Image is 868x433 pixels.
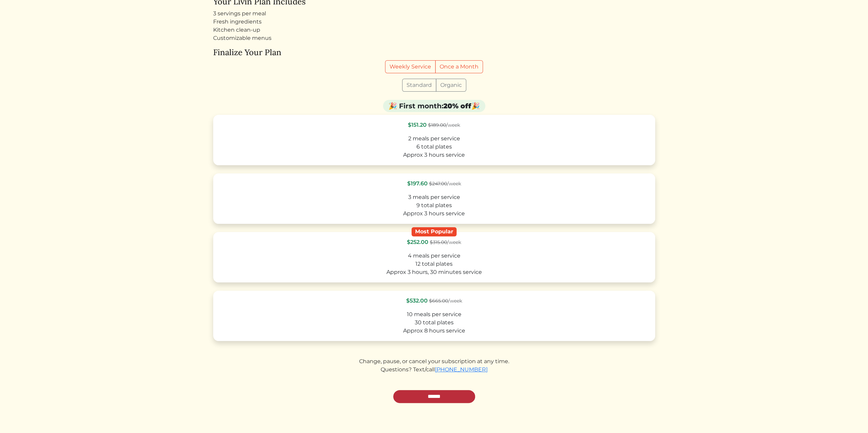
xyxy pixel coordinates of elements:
div: 6 total plates [219,143,649,151]
div: 4 meals per service [219,252,649,260]
span: $252.00 [407,239,428,245]
div: Most Popular [411,227,457,236]
h4: Finalize Your Plan [213,48,655,58]
div: Billing frequency [385,60,483,73]
span: /week [429,181,461,187]
label: Weekly Service [385,60,436,73]
li: Kitchen clean-up [213,26,655,34]
a: [PHONE_NUMBER] [435,366,488,373]
div: Questions? Text/call [213,366,655,374]
label: Organic [436,79,466,92]
label: Once a Month [435,60,483,73]
div: 3 meals per service [219,193,649,201]
div: 10 meals per service [219,310,649,319]
div: Change, pause, or cancel your subscription at any time. [213,357,655,366]
div: Grocery type [402,79,466,92]
div: 9 total plates [219,201,649,210]
div: Approx 3 hours service [219,210,649,218]
s: $665.00 [429,298,448,304]
span: $197.60 [407,180,428,187]
div: Approx 8 hours service [219,327,649,335]
div: 12 total plates [219,260,649,268]
span: /week [428,122,460,128]
span: /week [429,298,462,304]
span: $532.00 [406,297,428,304]
div: Approx 3 hours, 30 minutes service [219,268,649,276]
s: $189.00 [428,122,446,128]
li: Customizable menus [213,34,655,42]
s: $247.00 [429,181,447,187]
div: 30 total plates [219,319,649,327]
div: Approx 3 hours service [219,151,649,159]
label: Standard [402,79,436,92]
s: $315.00 [430,239,447,245]
strong: 20% off [443,102,471,110]
li: 3 servings per meal [213,10,655,18]
div: 🎉 First month: 🎉 [383,100,485,112]
span: /week [430,239,461,245]
div: 2 meals per service [219,135,649,143]
span: $151.20 [408,122,427,128]
li: Fresh ingredients [213,18,655,26]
